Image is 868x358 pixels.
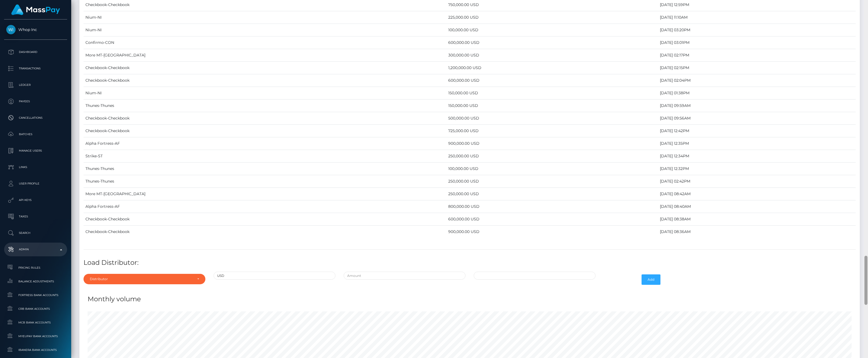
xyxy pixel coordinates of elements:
[446,11,658,24] td: 225,000.00 USD
[4,111,67,125] a: Cancellations
[6,265,65,271] span: Pricing Rules
[446,36,658,49] td: 600,000.00 USD
[4,160,67,174] a: Links
[4,127,67,141] a: Batches
[4,330,67,342] a: MyEUPay Bank Accounts
[446,112,658,125] td: 500,000.00 USD
[6,319,65,326] span: MCB Bank Accounts
[446,150,658,163] td: 250,000.00 USD
[658,163,856,175] td: [DATE] 12:32PM
[446,62,658,74] td: 1,200,000.00 USD
[4,177,67,191] a: User Profile
[344,272,465,280] input: Amount
[658,188,856,200] td: [DATE] 08:42AM
[4,27,67,32] span: Whop Inc
[658,49,856,62] td: [DATE] 02:17PM
[4,226,67,240] a: Search
[84,87,446,100] td: Nium-NI
[658,213,856,226] td: [DATE] 08:38AM
[84,36,446,49] td: Confirmo-CON
[4,45,67,59] a: Dashboard
[446,100,658,112] td: 150,000.00 USD
[4,303,67,315] a: CRB Bank Accounts
[446,74,658,87] td: 600,000.00 USD
[84,112,446,125] td: Checkbook-Checkbook
[84,62,446,74] td: Checkbook-Checkbook
[446,200,658,213] td: 800,000.00 USD
[84,49,446,62] td: More MT-[GEOGRAPHIC_DATA]
[88,294,852,304] h4: Monthly volume
[658,112,856,125] td: [DATE] 09:56AM
[446,175,658,188] td: 250,000.00 USD
[6,48,65,56] p: Dashboard
[6,147,65,155] p: Manage Users
[4,275,67,287] a: Balance Adjustments
[84,24,446,36] td: Nium-NI
[6,25,16,34] img: Whop Inc
[642,274,660,285] button: Add
[84,226,446,238] td: Checkbook-Checkbook
[4,262,67,274] a: Pricing Rules
[84,125,446,137] td: Checkbook-Checkbook
[84,175,446,188] td: Thunes-Thunes
[446,87,658,100] td: 150,000.00 USD
[84,150,446,163] td: Strike-ST
[6,278,65,285] span: Balance Adjustments
[6,163,65,171] p: Links
[658,36,856,49] td: [DATE] 03:01PM
[6,81,65,89] p: Ledger
[84,258,856,268] h4: Load Distributor:
[658,24,856,36] td: [DATE] 03:20PM
[4,95,67,108] a: Payees
[6,97,65,106] p: Payees
[446,226,658,238] td: 900,000.00 USD
[214,272,335,280] input: Currency
[4,210,67,223] a: Taxes
[446,125,658,137] td: 725,000.00 USD
[658,11,856,24] td: [DATE] 11:10AM
[658,226,856,238] td: [DATE] 08:36AM
[6,229,65,237] p: Search
[6,196,65,204] p: API Keys
[658,137,856,150] td: [DATE] 12:35PM
[658,100,856,112] td: [DATE] 09:59AM
[4,289,67,301] a: Fortress Bank Accounts
[84,200,446,213] td: Alpha Fortress-AF
[6,212,65,221] p: Taxes
[84,274,205,284] button: Distributor
[4,243,67,256] a: Admin
[84,11,446,24] td: Nium-NI
[84,188,446,200] td: More MT-[GEOGRAPHIC_DATA]
[4,62,67,75] a: Transactions
[446,213,658,226] td: 600,000.00 USD
[6,64,65,73] p: Transactions
[658,62,856,74] td: [DATE] 02:15PM
[6,333,65,339] span: MyEUPay Bank Accounts
[6,130,65,138] p: Batches
[84,213,446,226] td: Checkbook-Checkbook
[658,125,856,137] td: [DATE] 12:42PM
[658,175,856,188] td: [DATE] 02:42PM
[658,150,856,163] td: [DATE] 12:34PM
[446,24,658,36] td: 100,000.00 USD
[6,347,65,353] span: Ibanera Bank Accounts
[6,245,65,254] p: Admin
[4,317,67,328] a: MCB Bank Accounts
[446,49,658,62] td: 300,000.00 USD
[84,137,446,150] td: Alpha Fortress-AF
[84,100,446,112] td: Thunes-Thunes
[658,200,856,213] td: [DATE] 08:40AM
[6,114,65,122] p: Cancellations
[4,78,67,92] a: Ledger
[4,344,67,356] a: Ibanera Bank Accounts
[6,292,65,298] span: Fortress Bank Accounts
[4,144,67,158] a: Manage Users
[84,74,446,87] td: Checkbook-Checkbook
[446,188,658,200] td: 250,000.00 USD
[6,306,65,312] span: CRB Bank Accounts
[84,163,446,175] td: Thunes-Thunes
[11,4,60,15] img: MassPay Logo
[658,74,856,87] td: [DATE] 02:04PM
[658,87,856,100] td: [DATE] 01:38PM
[6,180,65,188] p: User Profile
